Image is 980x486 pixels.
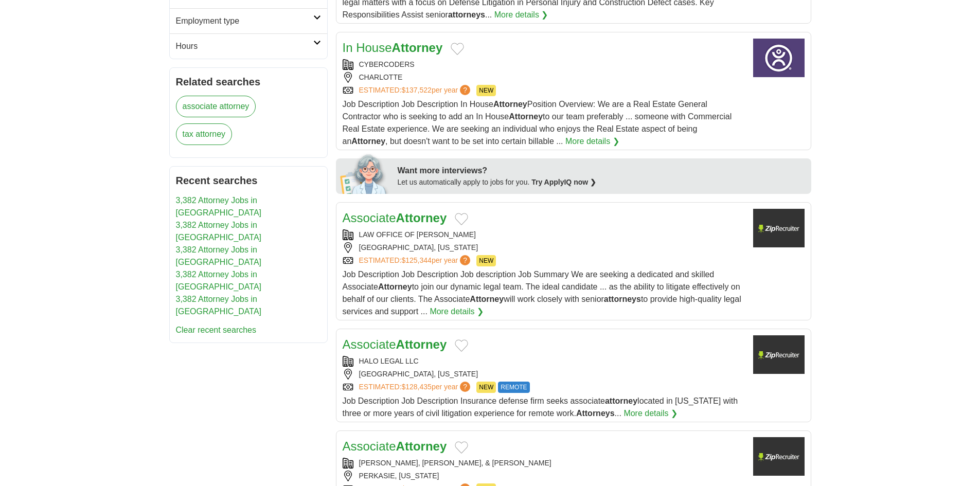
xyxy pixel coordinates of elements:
[451,43,464,55] button: Add to favorite jobs
[401,383,431,391] span: $128,435
[460,382,470,392] span: ?
[509,112,543,121] strong: Attorney
[359,60,415,68] a: CYBERCODERS
[343,471,745,481] div: PERKASIE, [US_STATE]
[476,382,496,393] span: NEW
[176,123,233,145] a: tax attorney
[359,382,473,393] a: ESTIMATED:$128,435per year?
[176,15,313,27] h2: Employment type
[340,153,390,194] img: apply-iq-scientist.png
[343,439,447,453] a: AssociateAttorney
[753,437,805,476] img: Company logo
[343,41,443,55] a: In HouseAttorney
[494,9,548,21] a: More details ❯
[396,337,447,351] strong: Attorney
[359,255,473,266] a: ESTIMATED:$125,344per year?
[343,72,745,83] div: CHARLOTTE
[343,100,732,146] span: Job Description Job Description In House Position Overview: We are a Real Estate General Contract...
[531,178,596,186] a: Try ApplyIQ now ❯
[170,33,327,59] a: Hours
[176,173,321,188] h2: Recent searches
[565,135,619,148] a: More details ❯
[476,85,496,96] span: NEW
[343,242,745,253] div: [GEOGRAPHIC_DATA], [US_STATE]
[398,177,805,188] div: Let us automatically apply to jobs for you.
[430,305,484,318] a: More details ❯
[455,441,468,454] button: Add to favorite jobs
[343,337,447,351] a: AssociateAttorney
[359,85,473,96] a: ESTIMATED:$137,522per year?
[176,326,257,334] a: Clear recent searches
[343,229,745,240] div: LAW OFFICE OF [PERSON_NAME]
[753,39,805,77] img: CyberCoders logo
[343,397,738,418] span: Job Description Job Description Insurance defense firm seeks associate located in [US_STATE] with...
[343,270,741,316] span: Job Description Job Description Job description Job Summary We are seeking a dedicated and skille...
[576,409,615,418] strong: Attorneys
[455,339,468,352] button: Add to favorite jobs
[605,397,637,405] strong: attorney
[176,221,262,242] a: 3,382 Attorney Jobs in [GEOGRAPHIC_DATA]
[176,40,313,52] h2: Hours
[396,211,447,225] strong: Attorney
[401,86,431,94] span: $137,522
[351,137,385,146] strong: Attorney
[460,85,470,95] span: ?
[753,209,805,247] img: Company logo
[176,96,256,117] a: associate attorney
[623,407,678,420] a: More details ❯
[396,439,447,453] strong: Attorney
[460,255,470,265] span: ?
[455,213,468,225] button: Add to favorite jobs
[343,356,745,367] div: HALO LEGAL LLC
[176,196,262,217] a: 3,382 Attorney Jobs in [GEOGRAPHIC_DATA]
[401,256,431,264] span: $125,344
[343,369,745,380] div: [GEOGRAPHIC_DATA], [US_STATE]
[176,295,262,316] a: 3,382 Attorney Jobs in [GEOGRAPHIC_DATA]
[378,282,412,291] strong: Attorney
[176,270,262,291] a: 3,382 Attorney Jobs in [GEOGRAPHIC_DATA]
[604,295,641,303] strong: attorneys
[343,211,447,225] a: AssociateAttorney
[176,245,262,266] a: 3,382 Attorney Jobs in [GEOGRAPHIC_DATA]
[176,74,321,89] h2: Related searches
[448,10,485,19] strong: attorneys
[343,458,745,469] div: [PERSON_NAME], [PERSON_NAME], & [PERSON_NAME]
[170,8,327,33] a: Employment type
[392,41,443,55] strong: Attorney
[398,165,805,177] div: Want more interviews?
[476,255,496,266] span: NEW
[753,335,805,374] img: Company logo
[498,382,529,393] span: REMOTE
[493,100,527,109] strong: Attorney
[470,295,504,303] strong: Attorney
